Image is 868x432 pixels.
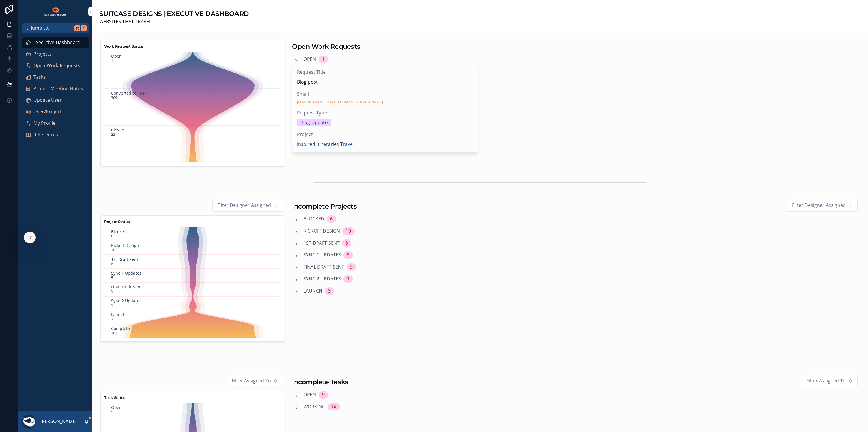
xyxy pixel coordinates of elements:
[330,215,333,223] div: 6
[22,84,89,94] a: Project Meeting Notes
[111,289,113,294] text: 5
[22,107,89,117] a: User/Project
[304,263,344,271] span: Final Draft Sent
[111,303,113,308] text: 1
[111,58,113,63] text: 1
[111,243,139,248] text: Kickoff Design
[111,270,141,276] text: Sync 1 Updates
[787,199,858,212] button: Select Button
[217,202,271,209] span: Filter Designer Assigned
[304,215,324,223] span: Blocked
[33,85,83,93] span: Project Meeting Notes
[111,410,113,414] text: 9
[104,44,281,49] h3: Work Request Status
[304,56,316,63] span: Open
[292,42,360,51] h1: Open Work Requests
[111,404,122,410] text: Open
[111,317,113,322] text: 3
[297,100,383,105] a: [PERSON_NAME][EMAIL_ADDRESS][DOMAIN_NAME]
[328,287,331,295] div: 3
[297,90,473,98] span: Email
[304,239,340,247] span: 1st Draft Sent
[304,391,316,399] span: Open
[104,219,281,225] h3: Project Status
[33,50,52,58] span: Projects
[227,375,283,387] button: Select Button
[802,375,858,387] button: Select Button
[297,141,354,148] a: Inspired Itineraries Travel
[212,199,283,212] button: Select Button
[33,73,46,81] span: Tasks
[322,391,325,399] div: 9
[304,227,340,235] span: Kickoff Design
[40,418,77,425] p: [PERSON_NAME]
[111,275,113,280] text: 5
[22,95,89,105] a: Update User
[111,298,141,303] text: Sync 2 Updates
[331,403,336,411] div: 14
[44,7,67,16] img: App logo
[304,251,341,259] span: Sync 1 Updates
[111,132,115,137] text: 23
[22,118,89,129] a: My Profile
[111,256,138,262] text: 1st Draft Sent
[304,287,322,295] span: Launch
[22,37,89,48] a: Executive Dashboard
[99,18,249,26] span: WEBSITES THAT TRAVEL
[297,78,473,86] span: Blog post
[22,72,89,82] a: Tasks
[792,202,846,209] span: Filter Designer Assigned
[33,39,81,46] span: Executive Dashboard
[18,33,92,148] div: scrollable content
[33,131,58,139] span: References
[111,95,117,100] text: 369
[81,26,86,31] span: K
[345,239,348,247] div: 8
[104,395,281,401] h3: Task Status
[33,120,56,127] span: My Profile
[33,97,62,104] span: Update User
[304,275,341,283] span: Sync 2 Updates
[111,229,126,234] text: Blocked
[31,24,72,32] span: Jump to...
[232,377,271,385] span: Filter Assigned To
[111,53,122,59] text: Open
[292,202,357,211] h1: Incomplete Projects
[99,9,249,18] h1: SUITCASE DESIGNS | EXECUTIVE DASHBOARD
[347,275,349,283] div: 1
[297,69,473,76] span: Request Title
[111,234,113,239] text: 6
[22,49,89,59] a: Projects
[304,403,325,411] span: Working
[111,312,126,317] text: Launch
[111,284,142,290] text: Final Draft Sent
[22,23,89,33] button: Jump to...K
[807,377,846,385] span: Filter Assigned To
[322,56,325,63] div: 1
[297,131,473,138] span: Project
[297,109,473,117] span: Request Type
[33,108,62,116] span: User/Project
[300,119,328,127] div: Blog Update
[111,90,147,95] text: Converted to Task
[292,378,348,386] h1: Incomplete Tasks
[292,64,478,153] a: Request TitleBlog postEmail[PERSON_NAME][EMAIL_ADDRESS][DOMAIN_NAME]Request TypeBlog UpdateProjec...
[350,263,353,271] div: 5
[111,331,117,335] text: 101
[22,130,89,140] a: References
[22,61,89,71] a: Open Work Requests
[33,62,80,69] span: Open Work Requests
[111,326,130,331] text: Complete
[111,261,113,266] text: 8
[111,127,124,132] text: Closed
[111,248,115,252] text: 10
[347,251,349,259] div: 5
[346,227,351,235] div: 10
